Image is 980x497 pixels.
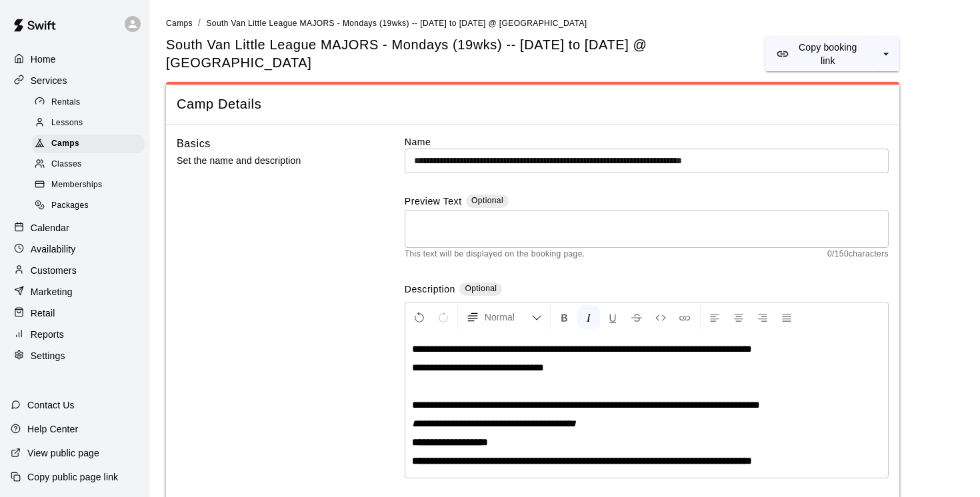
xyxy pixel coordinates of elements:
[51,96,81,109] span: Rentals
[31,243,76,256] p: Availability
[601,305,624,329] button: Format Underline
[51,137,79,151] span: Camps
[31,349,65,362] p: Settings
[11,49,139,69] a: Home
[32,155,150,175] a: Classes
[32,155,145,174] div: Classes
[51,117,83,130] span: Lessons
[11,282,139,302] a: Marketing
[27,446,99,460] p: View public page
[727,305,750,329] button: Center Align
[11,260,139,280] a: Customers
[11,239,139,259] a: Availability
[673,305,696,329] button: Insert Link
[27,470,118,484] p: Copy public page link
[405,135,889,149] label: Name
[166,16,964,31] nav: breadcrumb
[625,305,648,329] button: Format Strikethrough
[827,248,889,261] span: 0 / 150 characters
[405,248,585,261] span: This text will be displayed on the booking page.
[177,135,211,153] h6: Basics
[31,221,69,235] p: Calendar
[775,305,798,329] button: Justify Align
[11,346,139,366] a: Settings
[27,422,78,436] p: Help Center
[405,282,455,298] label: Description
[577,305,600,329] button: Format Italics
[166,36,765,71] h5: South Van Little League MAJORS - Mondays (19wks) -- [DATE] to [DATE] @ [GEOGRAPHIC_DATA]
[32,113,150,133] a: Lessons
[751,305,774,329] button: Right Align
[873,37,899,71] button: select merge strategy
[206,19,587,28] span: South Van Little League MAJORS - Mondays (19wks) -- [DATE] to [DATE] @ [GEOGRAPHIC_DATA]
[432,305,455,329] button: Redo
[31,74,67,87] p: Services
[32,196,150,217] a: Packages
[11,303,139,323] a: Retail
[471,196,503,205] span: Optional
[177,153,362,169] p: Set the name and description
[51,199,89,213] span: Packages
[461,305,547,329] button: Formatting Options
[32,92,150,113] a: Rentals
[31,285,73,298] p: Marketing
[32,176,145,195] div: Memberships
[27,398,75,412] p: Contact Us
[485,310,531,324] span: Normal
[32,114,145,133] div: Lessons
[31,264,77,277] p: Customers
[649,305,672,329] button: Insert Code
[408,305,431,329] button: Undo
[765,37,873,71] button: Copy booking link
[32,135,145,153] div: Camps
[31,328,64,341] p: Reports
[11,71,139,91] a: Services
[405,195,462,210] label: Preview Text
[51,179,102,192] span: Memberships
[765,37,899,71] div: split button
[11,218,139,238] a: Calendar
[177,95,889,113] span: Camp Details
[703,305,726,329] button: Left Align
[32,93,145,112] div: Rentals
[11,324,139,344] a: Reports
[32,134,150,155] a: Camps
[553,305,576,329] button: Format Bold
[166,17,193,28] a: Camps
[198,16,201,30] li: /
[32,175,150,196] a: Memberships
[465,284,497,293] span: Optional
[32,197,145,215] div: Packages
[794,41,862,67] p: Copy booking link
[51,158,81,171] span: Classes
[31,53,56,66] p: Home
[166,19,193,28] span: Camps
[31,306,55,320] p: Retail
